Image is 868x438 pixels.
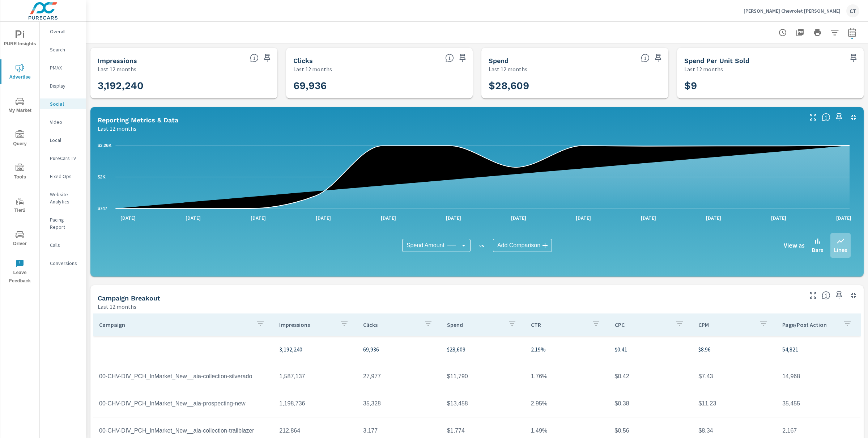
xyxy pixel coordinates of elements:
span: Tier2 [3,197,37,215]
h5: Reporting Metrics & Data [98,116,178,124]
span: Save this to your personalized report [652,52,664,64]
div: Conversions [40,258,86,269]
p: Website Analytics [50,191,80,205]
div: Local [40,135,86,146]
p: Bars [812,245,823,254]
button: Minimize Widget [848,290,859,301]
div: nav menu [0,22,39,288]
p: Last 12 months [684,65,723,73]
p: Impressions [279,321,334,328]
p: vs [471,242,493,249]
td: $0.38 [609,395,693,413]
td: 35,455 [776,395,860,413]
span: Save this to your personalized report [848,52,859,64]
button: Apply Filters [827,25,842,40]
span: Spend Amount [407,242,444,249]
p: [DATE] [180,214,206,222]
p: [DATE] [636,214,661,222]
p: PMAX [50,64,80,71]
div: Calls [40,240,86,250]
h5: Spend [489,57,509,64]
p: CPM [698,321,753,328]
p: $0.41 [615,345,687,354]
p: Last 12 months [489,65,527,73]
h3: $28,609 [489,80,661,92]
p: $28,609 [447,345,519,354]
p: Video [50,118,80,126]
div: Pacing Report [40,214,86,232]
span: The amount of money spent on advertising during the period. [641,54,650,62]
button: Minimize Widget [848,111,859,123]
div: Overall [40,26,86,37]
td: $11,790 [441,367,525,386]
td: 1.76% [525,367,609,386]
td: 35,328 [357,395,441,413]
p: Campaign [99,321,250,328]
span: Save this to your personalized report [261,52,273,64]
p: Fixed Ops [50,173,80,180]
div: CT [846,4,859,17]
p: [DATE] [831,214,856,222]
button: Print Report [810,25,825,40]
p: [DATE] [246,214,271,222]
p: [DATE] [311,214,336,222]
p: Last 12 months [98,124,136,133]
p: Last 12 months [98,65,136,73]
button: Make Fullscreen [807,290,819,301]
text: $2K [98,174,106,180]
td: $0.42 [609,367,693,386]
p: CTR [531,321,586,328]
span: Tools [3,164,37,181]
span: Leave Feedback [3,259,37,285]
span: Query [3,130,37,148]
h3: 69,936 [293,80,466,92]
span: Driver [3,230,37,248]
span: PURE Insights [3,30,37,48]
h5: Impressions [98,57,137,64]
h3: $9 [684,80,857,92]
span: Understand Social data over time and see how metrics compare to each other. [822,113,830,122]
span: The number of times an ad was clicked by a consumer. [445,54,454,62]
span: Save this to your personalized report [833,290,845,301]
p: [DATE] [701,214,726,222]
td: $11.23 [693,395,776,413]
div: Search [40,44,86,55]
p: [DATE] [506,214,531,222]
div: Spend Amount [402,239,471,252]
td: 00-CHV-DIV_PCH_InMarket_New__aia-prospecting-new [93,395,273,413]
p: 69,936 [363,345,435,354]
td: 27,977 [357,367,441,386]
span: This is a summary of Social performance results by campaign. Each column can be sorted. [822,291,830,300]
span: The number of times an ad was shown on your behalf. [250,54,259,62]
div: PureCars TV [40,153,86,164]
p: 54,821 [782,345,855,354]
p: Spend [447,321,502,328]
p: Overall [50,28,80,35]
td: 2.95% [525,395,609,413]
div: Display [40,80,86,91]
p: Display [50,82,80,89]
div: Add Comparison [493,239,552,252]
p: Last 12 months [293,65,332,73]
p: Lines [834,245,847,254]
div: PMAX [40,62,86,73]
span: Add Comparison [497,242,540,249]
div: Website Analytics [40,189,86,207]
p: Pacing Report [50,216,80,231]
span: Save this to your personalized report [457,52,468,64]
p: [PERSON_NAME] Chevrolet [PERSON_NAME] [744,8,841,14]
span: Save this to your personalized report [833,111,845,123]
p: [DATE] [115,214,141,222]
p: Conversions [50,260,80,267]
td: 14,968 [776,367,860,386]
p: Local [50,136,80,144]
div: Video [40,117,86,127]
td: 1,198,736 [273,395,357,413]
td: 00-CHV-DIV_PCH_InMarket_New__aia-collection-silverado [93,367,273,386]
p: Search [50,46,80,53]
p: Clicks [363,321,418,328]
text: $747 [98,206,107,211]
p: CPC [615,321,670,328]
td: 1,587,137 [273,367,357,386]
p: Page/Post Action [782,321,837,328]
